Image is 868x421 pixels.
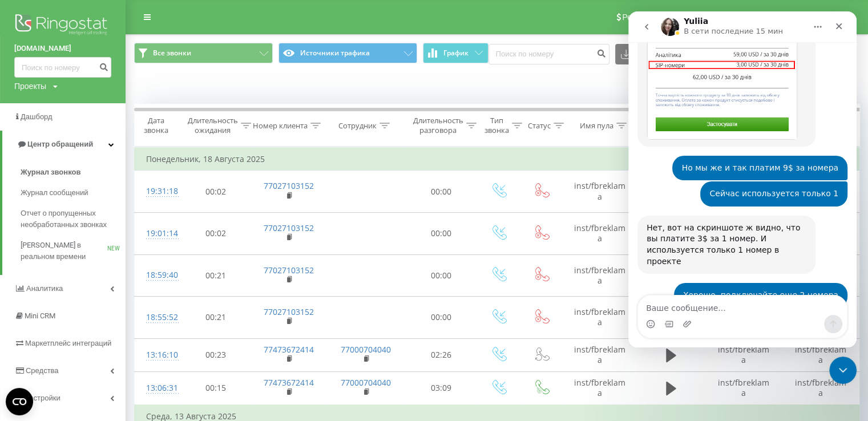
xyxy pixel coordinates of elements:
td: inst/fbreklama [563,254,637,297]
input: Поиск по номеру [488,44,609,64]
div: Тип звонка [485,116,509,135]
iframe: Intercom live chat [829,357,857,384]
td: inst/fbreklama [563,338,637,371]
iframe: Intercom live chat [628,11,857,347]
div: Номер клиента [253,121,308,131]
a: 77473672414 [264,344,314,355]
button: График [423,43,488,63]
td: 00:21 [180,297,252,339]
span: Центр обращений [27,140,93,148]
td: 00:23 [180,338,252,371]
td: inst/fbreklama [563,212,637,254]
span: Средства [26,366,59,375]
span: Дашборд [21,112,53,121]
span: Реферальная программа [622,13,716,22]
td: inst/fbreklama [782,371,859,405]
button: Open CMP widget [6,388,33,415]
a: 77000704040 [341,344,391,355]
div: Дата звонка [135,116,177,135]
a: 77473672414 [264,377,314,388]
td: 00:00 [406,297,477,339]
td: inst/fbreklama [782,338,859,371]
td: inst/fbreklama [705,338,782,371]
div: 18:59:40 [146,264,169,286]
a: [PERSON_NAME] в реальном времениNEW [21,235,126,267]
span: Журнал звонков [21,167,80,178]
button: Источники трафика [278,43,417,63]
td: 00:21 [180,254,252,297]
a: 77027103152 [264,306,314,317]
a: Журнал звонков [21,162,126,183]
div: Сотрудник [338,121,377,131]
td: 02:26 [406,338,477,371]
td: inst/fbreklama [563,171,637,213]
div: 13:16:10 [146,344,169,366]
td: 00:02 [180,171,252,213]
button: Экспорт [615,44,677,64]
span: Все звонки [153,48,191,58]
td: 00:02 [180,212,252,254]
td: inst/fbreklama [563,371,637,405]
td: 00:15 [180,371,252,405]
button: Все звонки [134,43,273,63]
div: Длительность ожидания [188,116,238,135]
td: 00:00 [406,254,477,297]
a: Отчет о пропущенных необработанных звонках [21,203,126,235]
td: 00:00 [406,171,477,213]
div: Проекты [14,80,46,92]
a: 77027103152 [264,180,314,191]
span: Mini CRM [25,311,55,320]
div: 19:31:18 [146,180,169,203]
a: 77000704040 [341,377,391,388]
span: Аналитика [26,284,63,293]
span: Маркетплейс интеграций [25,339,111,347]
span: Журнал сообщений [21,187,88,199]
span: Настройки [24,394,60,402]
div: 18:55:52 [146,306,169,329]
td: 00:00 [406,212,477,254]
div: 19:01:14 [146,222,169,245]
div: Статус [528,121,551,131]
td: 03:09 [406,371,477,405]
td: inst/fbreklama [563,297,637,339]
td: inst/fbreklama [705,371,782,405]
span: [PERSON_NAME] в реальном времени [21,240,107,262]
input: Поиск по номеру [14,57,111,78]
a: 77027103152 [264,222,314,233]
span: Отчет о пропущенных необработанных звонках [21,208,120,230]
div: 13:06:31 [146,377,169,399]
a: 77027103152 [264,265,314,276]
span: График [443,49,469,57]
div: Имя пула [580,121,613,131]
a: Центр обращений [2,131,126,158]
a: [DOMAIN_NAME] [14,43,111,54]
img: Ringostat logo [14,11,111,40]
div: Длительность разговора [413,116,463,135]
a: Журнал сообщений [21,183,126,203]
